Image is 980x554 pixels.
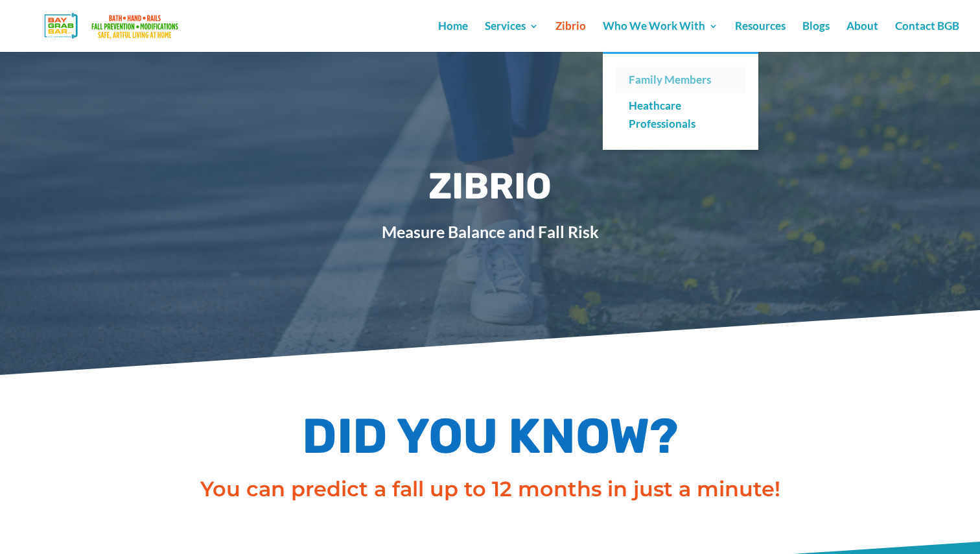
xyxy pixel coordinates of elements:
[735,21,786,52] a: Resources
[616,93,745,137] a: Heathcare Professionals
[603,21,718,52] a: Who We Work With
[98,474,882,505] p: You can predict a fall up to 12 months in just a minute!
[438,21,468,52] a: Home
[616,67,745,93] a: Family Members
[237,220,743,245] span: Measure Balance and Fall Risk
[22,9,204,43] img: Bay Grab Bar
[895,21,959,52] a: Contact BGB
[846,21,878,52] a: About
[555,21,586,52] a: Zibrio
[98,405,882,475] h1: DID YOU KNOW?
[802,21,830,52] a: Blogs
[237,159,743,220] h1: Zibrio
[485,21,539,52] a: Services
